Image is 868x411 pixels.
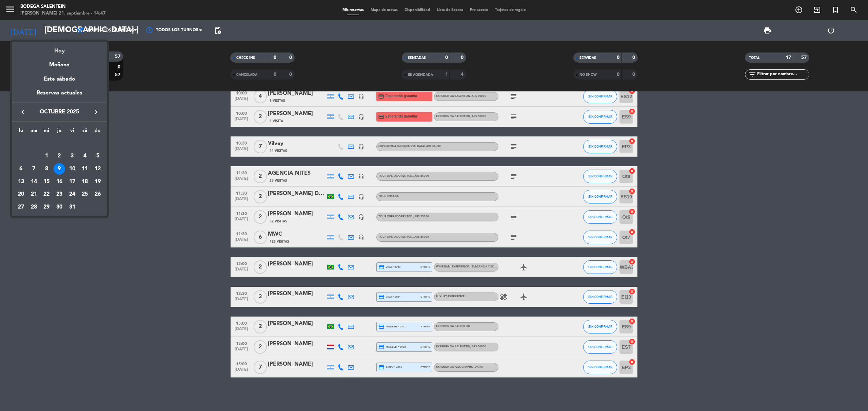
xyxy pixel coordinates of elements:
[53,188,66,201] td: 23 de octubre de 2025
[40,201,53,214] td: 29 de octubre de 2025
[28,189,40,200] div: 21
[41,176,52,188] div: 15
[15,189,27,200] div: 20
[53,175,66,188] td: 16 de octubre de 2025
[66,201,78,213] div: 31
[91,127,104,137] th: domingo
[91,163,104,175] td: 12 de octubre de 2025
[12,56,107,69] div: Mañana
[91,175,104,188] td: 19 de octubre de 2025
[15,127,27,137] th: lunes
[79,163,91,175] div: 11
[28,163,40,175] div: 7
[66,176,78,188] div: 17
[29,108,90,116] span: octubre 2025
[15,201,27,214] td: 27 de octubre de 2025
[92,150,103,162] div: 5
[92,108,100,116] i: keyboard_arrow_right
[79,150,91,162] div: 4
[28,201,40,213] div: 28
[79,163,92,175] td: 11 de octubre de 2025
[79,175,92,188] td: 18 de octubre de 2025
[27,188,40,201] td: 21 de octubre de 2025
[40,175,53,188] td: 15 de octubre de 2025
[40,188,53,201] td: 22 de octubre de 2025
[40,150,53,163] td: 1 de octubre de 2025
[27,175,40,188] td: 14 de octubre de 2025
[41,201,52,213] div: 29
[41,150,52,162] div: 1
[12,89,107,103] div: Reservas actuales
[15,175,27,188] td: 13 de octubre de 2025
[40,163,53,175] td: 8 de octubre de 2025
[54,176,65,188] div: 16
[92,189,103,200] div: 26
[17,108,29,116] button: keyboard_arrow_left
[41,189,52,200] div: 22
[54,201,65,213] div: 30
[79,127,92,137] th: sábado
[15,163,27,175] div: 6
[66,189,78,200] div: 24
[19,108,27,116] i: keyboard_arrow_left
[53,150,66,163] td: 2 de octubre de 2025
[92,176,103,188] div: 19
[91,188,104,201] td: 26 de octubre de 2025
[15,137,104,150] td: OCT.
[27,201,40,214] td: 28 de octubre de 2025
[66,163,79,175] td: 10 de octubre de 2025
[53,201,66,214] td: 30 de octubre de 2025
[15,201,27,213] div: 27
[12,42,107,56] div: Hoy
[15,163,27,175] td: 6 de octubre de 2025
[79,189,91,200] div: 25
[41,163,52,175] div: 8
[66,201,79,214] td: 31 de octubre de 2025
[66,188,79,201] td: 24 de octubre de 2025
[79,176,91,188] div: 18
[27,163,40,175] td: 7 de octubre de 2025
[53,163,66,175] td: 9 de octubre de 2025
[66,150,78,162] div: 3
[15,188,27,201] td: 20 de octubre de 2025
[54,163,65,175] div: 9
[92,163,103,175] div: 12
[54,189,65,200] div: 23
[66,127,79,137] th: viernes
[66,150,79,163] td: 3 de octubre de 2025
[90,108,102,116] button: keyboard_arrow_right
[66,163,78,175] div: 10
[27,127,40,137] th: martes
[54,150,65,162] div: 2
[53,127,66,137] th: jueves
[40,127,53,137] th: miércoles
[15,176,27,188] div: 13
[66,175,79,188] td: 17 de octubre de 2025
[91,150,104,163] td: 5 de octubre de 2025
[12,70,107,89] div: Este sábado
[79,188,92,201] td: 25 de octubre de 2025
[79,150,92,163] td: 4 de octubre de 2025
[28,176,40,188] div: 14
